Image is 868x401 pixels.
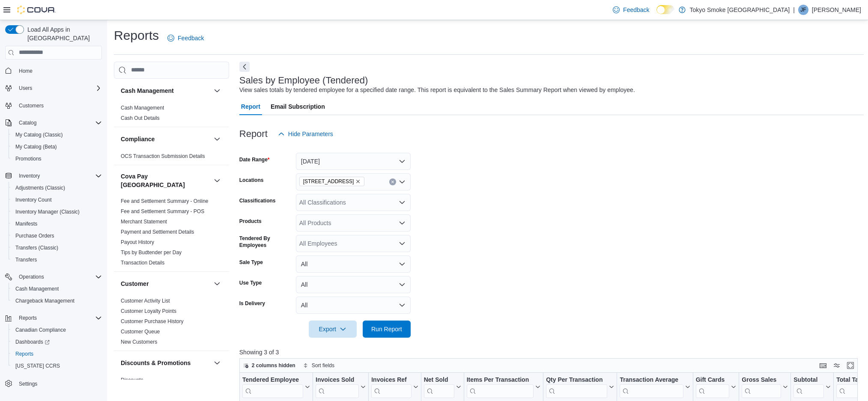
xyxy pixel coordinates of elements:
span: Payment and Settlement Details [121,229,194,235]
div: View sales totals by tendered employee for a specified date range. This report is equivalent to t... [239,86,635,95]
span: Purchase Orders [15,232,54,239]
input: Dark Mode [656,5,674,14]
label: Use Type [239,279,262,286]
div: Net Sold [424,376,454,384]
button: Discounts & Promotions [121,359,210,367]
a: Customer Activity List [121,298,170,304]
a: Inventory Manager (Classic) [12,207,83,217]
span: Inventory Manager (Classic) [15,208,80,215]
button: All [296,276,411,293]
div: Gift Cards [695,376,729,384]
p: Tokyo Smoke [GEOGRAPHIC_DATA] [690,5,790,15]
button: Adjustments (Classic) [9,182,105,194]
button: Customers [2,99,105,112]
button: Operations [15,272,48,282]
button: Operations [2,271,105,283]
button: Promotions [9,153,105,165]
a: Customer Purchase History [121,318,184,324]
div: Gross Sales [742,376,781,384]
span: Operations [15,272,102,282]
button: Home [2,65,105,77]
span: Export [314,321,352,338]
span: Inventory Count [12,195,102,205]
h3: Sales by Employee (Tendered) [239,75,368,86]
span: Transaction Details [121,259,164,266]
span: Adjustments (Classic) [15,184,65,191]
div: Items Per Transaction [466,376,534,384]
span: Customers [19,102,44,109]
a: OCS Transaction Submission Details [121,153,205,159]
button: My Catalog (Beta) [9,141,105,153]
button: Next [239,62,250,72]
span: Cash Out Details [121,115,160,122]
button: Display options [832,360,842,371]
span: Canadian Compliance [15,327,66,333]
button: Open list of options [399,220,406,226]
a: Payout History [121,239,154,245]
span: Tips by Budtender per Day [121,249,182,256]
button: Inventory [15,171,43,181]
button: Reports [9,348,105,360]
a: Reports [12,349,37,359]
label: Products [239,218,262,225]
div: Invoices Sold [316,376,359,398]
span: Adjustments (Classic) [12,183,102,193]
span: Fee and Settlement Summary - POS [121,208,204,215]
a: Dashboards [12,337,53,347]
button: 2 columns hidden [240,360,299,371]
button: Users [2,82,105,94]
span: Customers [15,100,102,111]
button: Cova Pay [GEOGRAPHIC_DATA] [121,172,210,189]
span: My Catalog (Beta) [15,143,57,150]
a: Inventory Count [12,195,55,205]
a: Discounts [121,377,143,383]
span: Customer Queue [121,328,160,335]
button: [DATE] [296,153,411,170]
button: Cash Management [9,283,105,295]
h3: Cash Management [121,86,174,95]
img: Cova [17,6,56,14]
button: Gross Sales [742,376,788,398]
button: Cash Management [121,86,210,95]
a: Feedback [609,1,653,18]
span: Dashboards [12,337,102,347]
span: Cash Management [121,104,164,111]
a: Customer Queue [121,329,160,335]
button: Run Report [363,321,411,338]
span: Washington CCRS [12,361,102,371]
div: Qty Per Transaction [546,376,607,398]
button: Cash Management [212,86,222,96]
button: Manifests [9,218,105,230]
button: Inventory Count [9,194,105,206]
span: Promotions [15,155,42,162]
a: Fee and Settlement Summary - Online [121,198,209,204]
button: Enter fullscreen [845,360,856,371]
span: Dashboards [15,339,50,345]
span: Chargeback Management [12,296,102,306]
label: Sale Type [239,259,263,266]
span: Run Report [371,325,402,333]
button: Reports [15,313,40,323]
a: Tips by Budtender per Day [121,250,182,255]
button: Purchase Orders [9,230,105,242]
a: Canadian Compliance [12,325,69,335]
div: Cova Pay [GEOGRAPHIC_DATA] [114,196,229,271]
span: Customer Loyalty Points [121,308,176,315]
button: Tendered Employee [242,376,310,398]
a: Settings [15,379,41,389]
div: Tendered Employee [242,376,303,384]
a: Adjustments (Classic) [12,183,69,193]
span: Chargeback Management [15,297,75,304]
button: Invoices Ref [371,376,418,398]
button: Compliance [121,135,210,143]
button: Sort fields [300,360,338,371]
a: Promotions [12,154,45,164]
button: Export [309,321,357,338]
span: [STREET_ADDRESS] [303,177,354,186]
h1: Reports [114,27,159,44]
div: Invoices Ref [371,376,411,384]
span: Merchant Statement [121,218,167,225]
span: Reports [12,349,102,359]
a: Chargeback Management [12,296,78,306]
